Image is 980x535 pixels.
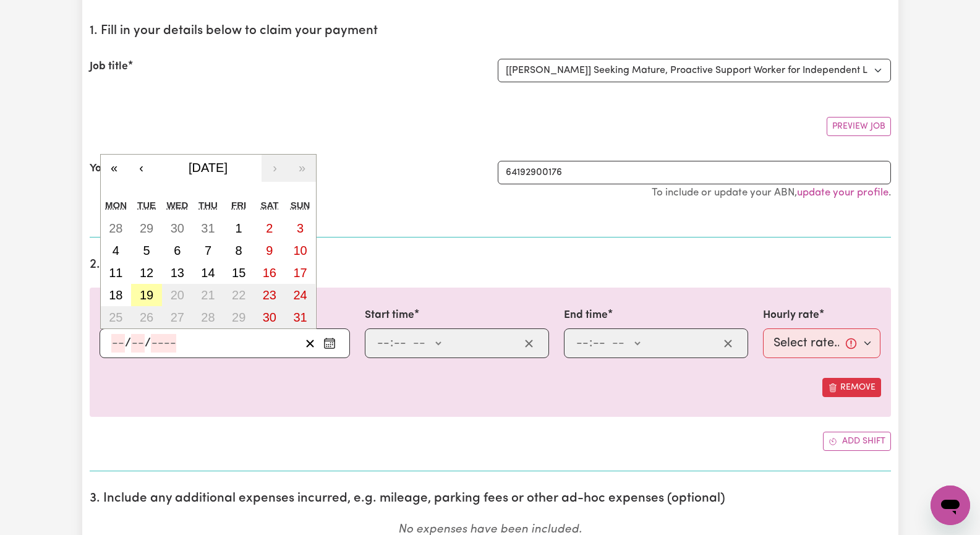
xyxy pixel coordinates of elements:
abbr: August 17, 2025 [293,266,307,280]
input: ---- [151,334,176,353]
input: -- [111,334,125,353]
abbr: August 3, 2025 [297,221,304,235]
abbr: Sunday [291,200,310,210]
button: » [289,155,316,182]
abbr: Friday [231,200,246,210]
button: Add another shift [823,432,891,451]
button: August 12, 2025 [131,262,162,284]
button: August 7, 2025 [193,239,224,262]
small: To include or update your ABN, . [652,187,891,198]
button: August 26, 2025 [131,306,162,328]
button: August 1, 2025 [223,217,254,239]
abbr: August 13, 2025 [171,266,184,280]
button: August 2, 2025 [254,217,285,239]
abbr: August 27, 2025 [171,310,184,324]
button: August 23, 2025 [254,284,285,306]
abbr: August 21, 2025 [201,288,215,302]
abbr: Thursday [198,200,218,210]
input: -- [377,334,390,353]
button: Enter the date of care work [320,334,339,353]
abbr: August 12, 2025 [140,266,153,280]
button: August 13, 2025 [162,262,193,284]
button: August 22, 2025 [223,284,254,306]
span: : [390,336,393,350]
abbr: August 6, 2025 [174,244,181,257]
abbr: August 2, 2025 [266,221,273,235]
abbr: Tuesday [137,200,156,210]
button: Clear date [300,334,320,353]
abbr: August 15, 2025 [232,266,245,280]
h2: 2. Enter the details of your shift(s) [90,257,891,273]
abbr: August 4, 2025 [113,244,119,257]
button: August 21, 2025 [193,284,224,306]
iframe: Button to launch messaging window [931,486,970,525]
abbr: August 9, 2025 [266,244,273,257]
input: -- [131,334,145,353]
label: Start time [365,307,414,323]
button: August 27, 2025 [162,306,193,328]
a: update your profile [797,187,888,198]
abbr: August 29, 2025 [232,310,245,324]
button: July 28, 2025 [101,217,132,239]
abbr: July 31, 2025 [201,221,215,235]
abbr: August 24, 2025 [293,288,307,302]
label: Your ABN [90,161,136,177]
button: › [262,155,289,182]
button: July 31, 2025 [193,217,224,239]
h2: 1. Fill in your details below to claim your payment [90,24,891,39]
abbr: July 30, 2025 [171,221,184,235]
abbr: August 23, 2025 [263,288,276,302]
button: August 16, 2025 [254,262,285,284]
button: August 30, 2025 [254,306,285,328]
button: August 24, 2025 [285,284,316,306]
abbr: August 1, 2025 [236,221,242,235]
button: August 9, 2025 [254,239,285,262]
button: « [101,155,128,182]
button: August 29, 2025 [223,306,254,328]
abbr: August 8, 2025 [236,244,242,257]
button: August 18, 2025 [101,284,132,306]
button: August 5, 2025 [131,239,162,262]
button: August 15, 2025 [223,262,254,284]
button: August 28, 2025 [193,306,224,328]
abbr: August 16, 2025 [263,266,276,280]
span: / [145,336,151,350]
button: Preview Job [827,117,891,136]
button: ‹ [128,155,155,182]
button: August 10, 2025 [285,239,316,262]
abbr: Saturday [260,200,278,210]
label: Hourly rate [763,307,819,323]
button: August 4, 2025 [101,239,132,262]
button: August 25, 2025 [101,306,132,328]
abbr: August 22, 2025 [232,288,245,302]
abbr: August 7, 2025 [205,244,211,257]
button: Remove this shift [822,378,881,397]
button: July 30, 2025 [162,217,193,239]
button: August 3, 2025 [285,217,316,239]
abbr: August 30, 2025 [263,310,276,324]
button: August 6, 2025 [162,239,193,262]
button: August 17, 2025 [285,262,316,284]
input: -- [592,334,606,353]
abbr: August 14, 2025 [201,266,215,280]
h2: 3. Include any additional expenses incurred, e.g. mileage, parking fees or other ad-hoc expenses ... [90,491,891,507]
span: [DATE] [189,161,228,174]
abbr: July 28, 2025 [109,221,122,235]
label: End time [564,307,608,323]
abbr: August 19, 2025 [140,288,153,302]
button: July 29, 2025 [131,217,162,239]
abbr: Wednesday [166,200,188,210]
button: August 19, 2025 [131,284,162,306]
label: Date of care work [100,307,189,323]
abbr: August 20, 2025 [171,288,184,302]
input: -- [393,334,407,353]
input: -- [576,334,589,353]
button: August 8, 2025 [223,239,254,262]
abbr: Monday [105,200,127,210]
abbr: August 28, 2025 [201,310,215,324]
abbr: August 26, 2025 [140,310,153,324]
abbr: August 10, 2025 [293,244,307,257]
abbr: August 11, 2025 [109,266,122,280]
button: August 11, 2025 [101,262,132,284]
abbr: July 29, 2025 [140,221,153,235]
